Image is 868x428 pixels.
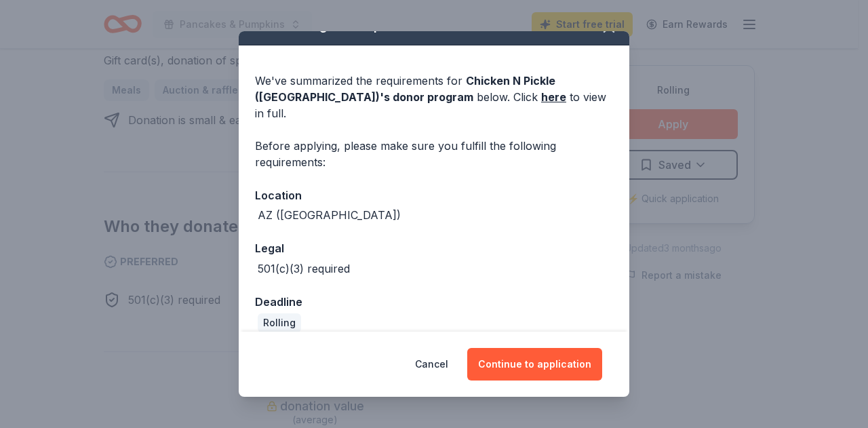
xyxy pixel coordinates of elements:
div: Legal [255,239,613,257]
div: Deadline [255,293,613,311]
div: Rolling [258,313,301,332]
div: Before applying, please make sure you fulfill the following requirements: [255,138,613,170]
button: Continue to application [467,348,602,381]
a: here [541,89,566,105]
button: Cancel [415,348,448,381]
div: 501(c)(3) required [258,260,350,277]
div: Location [255,187,613,204]
div: AZ ([GEOGRAPHIC_DATA]) [258,207,401,223]
div: We've summarized the requirements for below. Click to view in full. [255,73,613,121]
